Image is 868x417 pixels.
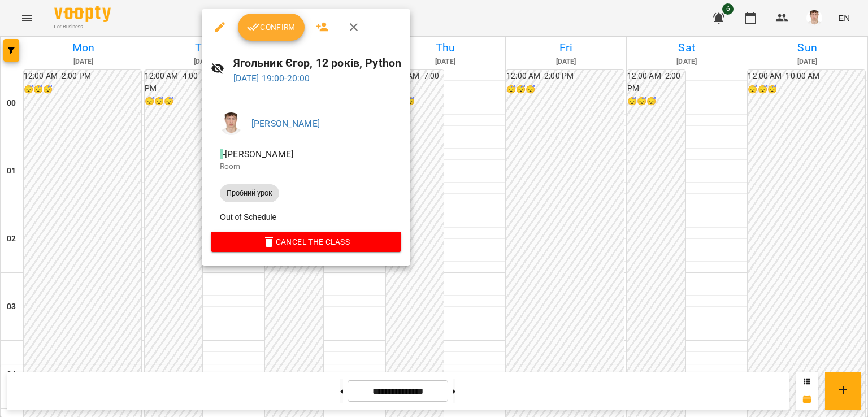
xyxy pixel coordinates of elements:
[220,112,242,135] img: 8fe045a9c59afd95b04cf3756caf59e6.jpg
[211,232,401,252] button: Cancel the class
[220,188,279,198] span: Пробний урок
[251,118,320,129] a: [PERSON_NAME]
[233,73,310,84] a: [DATE] 19:00-20:00
[233,54,402,72] h6: Ягольник Єгор, 12 років, Python
[238,14,305,41] button: Confirm
[220,161,392,172] p: Room
[247,20,296,34] span: Confirm
[220,235,392,249] span: Cancel the class
[220,149,296,159] span: - [PERSON_NAME]
[211,207,401,227] li: Out of Schedule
